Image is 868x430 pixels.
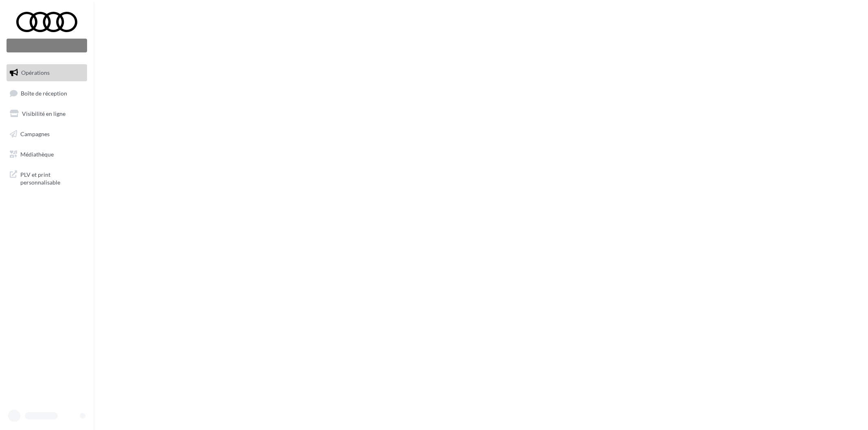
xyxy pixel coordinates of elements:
span: Opérations [21,69,50,76]
span: Visibilité en ligne [22,110,66,117]
span: Campagnes [20,130,50,137]
a: Médiathèque [5,146,89,163]
span: Médiathèque [20,150,54,157]
span: Boîte de réception [21,89,67,96]
a: PLV et print personnalisable [5,166,89,190]
a: Opérations [5,64,89,81]
a: Campagnes [5,126,89,143]
span: PLV et print personnalisable [20,169,84,187]
a: Visibilité en ligne [5,105,89,122]
a: Boîte de réception [5,85,89,102]
div: Nouvelle campagne [7,39,87,52]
